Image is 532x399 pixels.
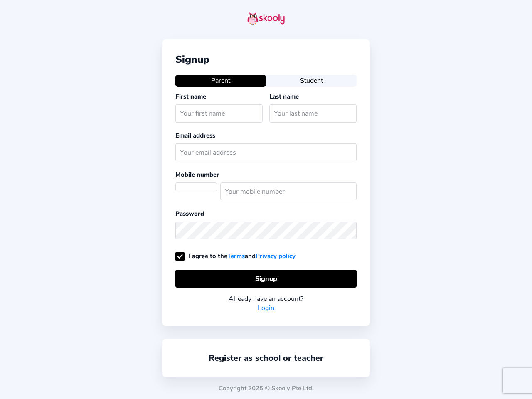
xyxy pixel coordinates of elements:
[247,12,285,25] img: skooly-logo.png
[175,252,296,260] label: I agree to the and
[258,303,274,313] a: Login
[175,75,266,86] button: Parent
[175,53,357,66] div: Signup
[175,92,206,101] label: First name
[227,252,245,260] a: Terms
[269,104,357,122] input: Your last name
[175,209,204,218] label: Password
[175,170,219,179] label: Mobile number
[175,131,215,140] label: Email address
[209,352,323,364] a: Register as school or teacher
[269,92,299,101] label: Last name
[175,270,357,288] button: Signup
[220,182,357,200] input: Your mobile number
[266,75,357,86] button: Student
[175,294,357,303] div: Already have an account?
[256,252,296,260] a: Privacy policy
[175,143,357,161] input: Your email address
[175,104,263,122] input: Your first name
